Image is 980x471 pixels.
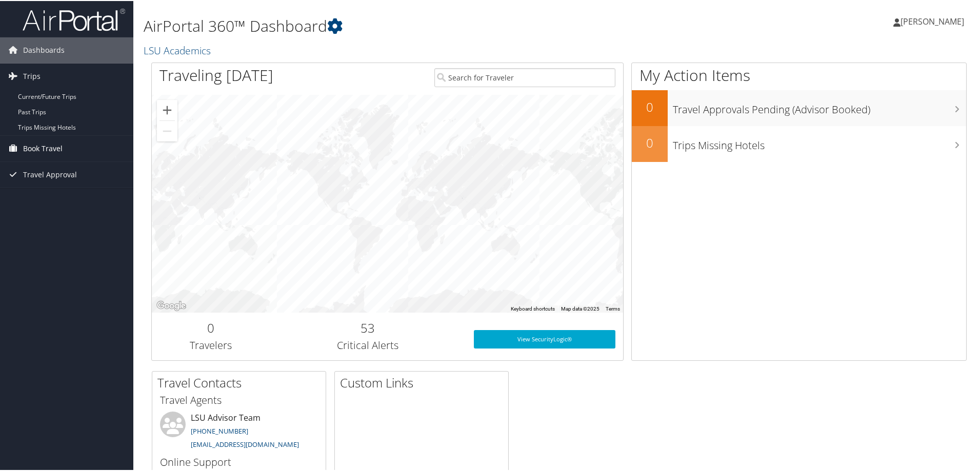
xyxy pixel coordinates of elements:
[23,63,41,88] span: Trips
[160,454,318,468] h3: Online Support
[901,15,964,26] span: [PERSON_NAME]
[673,132,966,152] h3: Trips Missing Hotels
[159,64,273,85] h1: Traveling [DATE]
[191,439,299,448] a: [EMAIL_ADDRESS][DOMAIN_NAME]
[673,96,966,116] h3: Travel Approvals Pending (Advisor Booked)
[23,161,77,187] span: Travel Approval
[144,43,213,56] a: LSU Academics
[157,373,326,391] h2: Travel Contacts
[632,133,668,151] h2: 0
[893,5,974,36] a: [PERSON_NAME]
[23,36,65,62] span: Dashboards
[157,99,177,119] button: Zoom in
[474,329,615,347] a: View SecurityLogic®
[144,14,697,36] h1: AirPortal 360™ Dashboard
[23,7,125,31] img: airportal-logo.png
[340,373,508,391] h2: Custom Links
[159,318,262,336] h2: 0
[632,97,668,115] h2: 0
[159,337,262,352] h3: Travelers
[434,67,615,86] input: Search for Traveler
[154,298,188,312] img: Google
[606,305,620,311] a: Terms (opens in new tab)
[277,337,458,352] h3: Critical Alerts
[23,135,63,160] span: Book Travel
[191,425,248,435] a: [PHONE_NUMBER]
[632,125,966,161] a: 0Trips Missing Hotels
[511,304,555,312] button: Keyboard shortcuts
[157,120,177,140] button: Zoom out
[277,318,458,336] h2: 53
[155,411,323,453] li: LSU Advisor Team
[632,89,966,125] a: 0Travel Approvals Pending (Advisor Booked)
[160,392,318,406] h3: Travel Agents
[632,64,966,85] h1: My Action Items
[561,305,599,311] span: Map data ©2025
[154,298,188,312] a: Open this area in Google Maps (opens a new window)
